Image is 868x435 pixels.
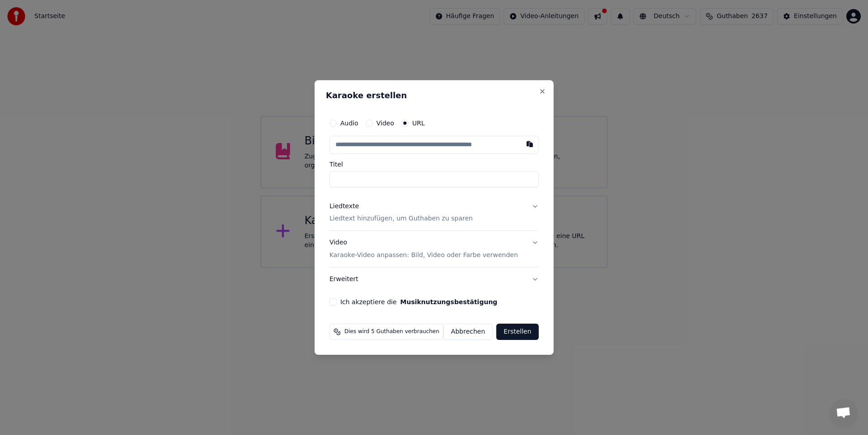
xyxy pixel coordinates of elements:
h2: Karaoke erstellen [326,91,542,100]
button: Abbrechen [443,324,493,340]
p: Liedtext hinzufügen, um Guthaben zu sparen [330,215,473,224]
button: Ich akzeptiere die [400,299,497,305]
p: Karaoke-Video anpassen: Bild, Video oder Farbe verwenden [330,251,518,260]
label: Video [376,120,394,126]
button: VideoKaraoke-Video anpassen: Bild, Video oder Farbe verwenden [330,231,539,268]
button: Erstellen [496,324,538,340]
span: Dies wird 5 Guthaben verbrauchen [344,328,439,335]
button: LiedtexteLiedtext hinzufügen, um Guthaben zu sparen [330,195,539,231]
label: URL [412,120,425,126]
label: Titel [330,161,539,167]
div: Video [330,239,518,260]
label: Audio [340,120,359,126]
label: Ich akzeptiere die [340,299,497,305]
div: Liedtexte [330,202,359,211]
button: Erweitert [330,268,539,291]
